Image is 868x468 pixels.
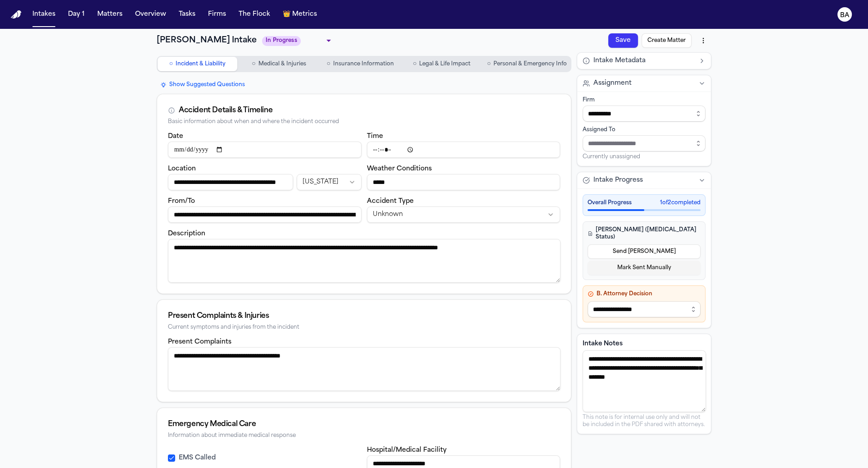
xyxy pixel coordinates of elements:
[326,60,330,69] span: ○
[175,6,199,23] button: Tasks
[168,230,205,237] label: Description
[168,324,560,331] div: Current symptoms and injuries from the incident
[204,6,230,23] button: Firms
[29,6,59,23] button: Intakes
[577,53,711,69] button: Intake Metadata
[593,79,632,88] span: Assignment
[94,6,126,23] button: Matters
[279,6,321,23] button: crownMetrics
[262,36,301,46] span: In Progress
[367,142,561,158] input: Incident time
[131,6,170,23] button: Overview
[168,206,362,223] input: From/To destination
[168,133,183,140] label: Date
[583,106,705,122] input: Select firm
[608,33,638,48] button: Save
[157,79,249,90] button: Show Suggested Questions
[402,57,482,71] button: Go to Legal & Life Impact
[642,33,692,48] button: Create Matter
[593,56,646,65] span: Intake Metadata
[367,198,414,205] label: Accident Type
[577,75,711,92] button: Assignment
[168,311,560,321] div: Present Complaints & Injuries
[321,57,400,71] button: Go to Insurance Information
[168,339,231,345] label: Present Complaints
[258,60,306,68] span: Medical & Injuries
[588,261,701,275] button: Mark Sent Manually
[168,239,561,283] textarea: Incident description
[157,34,257,47] h1: [PERSON_NAME] Intake
[588,199,632,206] span: Overall Progress
[484,57,570,71] button: Go to Personal & Emergency Info
[419,60,470,68] span: Legal & Life Impact
[168,198,195,205] label: From/To
[179,454,216,463] label: EMS Called
[487,60,491,69] span: ○
[583,126,705,133] div: Assigned To
[493,60,567,68] span: Personal & Emergency Info
[168,119,560,125] div: Basic information about when and where the incident occurred
[367,133,383,140] label: Time
[168,165,196,172] label: Location
[179,105,272,116] div: Accident Details & Timeline
[583,153,640,161] span: Currently unassigned
[168,174,293,190] input: Incident location
[297,174,361,190] button: Incident state
[176,60,226,68] span: Incident & Liability
[593,176,643,185] span: Intake Progress
[588,226,701,241] h4: [PERSON_NAME] ([MEDICAL_DATA] Status)
[583,135,705,151] input: Assign to staff member
[577,172,711,188] button: Intake Progress
[367,447,447,454] label: Hospital/Medical Facility
[583,96,705,104] div: Firm
[11,10,22,19] img: Finch Logo
[583,414,705,428] p: This note is for internal use only and will not be included in the PDF shared with attorneys.
[583,350,706,412] textarea: Intake notes
[168,432,560,439] div: Information about immediate medical response
[235,6,274,23] button: The Flock
[64,6,88,23] button: Day 1
[333,60,394,68] span: Insurance Information
[158,57,237,71] button: Go to Incident & Liability
[262,34,334,47] div: Update intake status
[583,340,705,349] label: Intake Notes
[252,60,255,69] span: ○
[168,347,561,391] textarea: Present complaints
[168,142,362,158] input: Incident date
[367,174,561,190] input: Weather conditions
[588,244,701,259] button: Send [PERSON_NAME]
[660,199,701,206] span: 1 of 2 completed
[588,290,701,298] h4: B. Attorney Decision
[169,60,173,69] span: ○
[11,10,22,19] a: Home
[695,32,711,49] button: More actions
[239,57,319,71] button: Go to Medical & Injuries
[367,165,432,172] label: Weather Conditions
[413,60,416,69] span: ○
[168,419,560,430] div: Emergency Medical Care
